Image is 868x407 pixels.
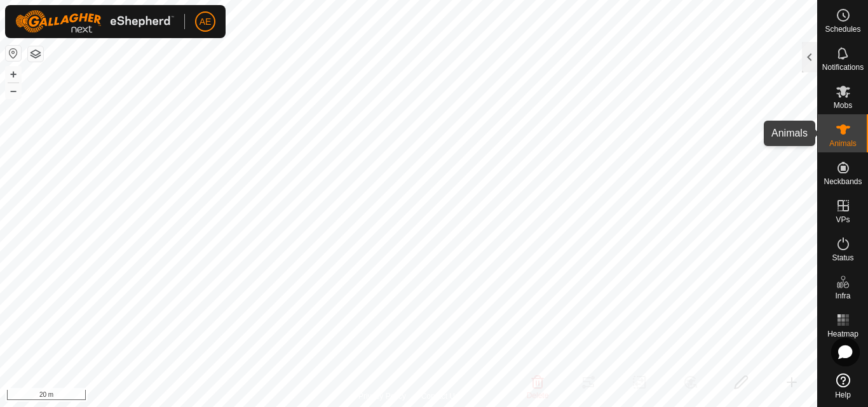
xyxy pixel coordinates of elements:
span: Animals [829,140,857,147]
a: Privacy Policy [358,390,406,402]
span: Neckbands [824,178,862,185]
button: Map Layers [28,46,43,62]
button: Reset Map [6,46,21,61]
span: Schedules [825,25,860,33]
a: Help [818,368,868,404]
button: – [6,83,21,98]
img: Gallagher Logo [15,10,174,33]
span: VPs [836,216,850,224]
span: Mobs [834,102,852,109]
span: Infra [835,292,850,300]
span: Heatmap [827,330,858,338]
span: Notifications [822,63,864,71]
span: Help [835,391,851,399]
a: Contact Us [421,390,459,402]
button: + [6,67,21,82]
span: Status [832,254,853,262]
span: AE [200,15,212,29]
